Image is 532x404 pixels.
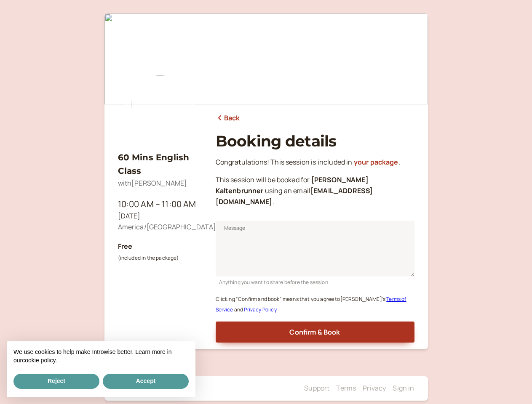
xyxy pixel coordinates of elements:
[118,222,202,233] div: America/[GEOGRAPHIC_DATA]
[216,186,373,206] b: [EMAIL_ADDRESS][DOMAIN_NAME]
[103,374,189,389] button: Accept
[216,113,240,124] a: Back
[224,224,246,232] span: Message
[393,383,414,393] a: Sign in
[13,374,99,389] button: Reject
[216,132,414,150] h1: Booking details
[336,383,356,393] a: Terms
[118,178,187,188] span: with [PERSON_NAME]
[244,306,276,313] a: Privacy Policy
[118,151,202,178] h3: 60 Mins English Class
[7,341,195,372] div: We use cookies to help make Introwise better. Learn more in our .
[354,157,398,167] a: your package
[216,276,414,286] div: Anything you want to share before the session
[118,197,202,211] div: 10:00 AM – 11:00 AM
[216,221,414,276] textarea: Message
[216,322,414,343] button: Confirm & Book
[22,357,55,364] a: cookie policy
[118,211,202,222] div: [DATE]
[289,327,340,337] span: Confirm & Book
[304,383,329,393] a: Support
[216,175,414,207] p: This session will be booked for using an email .
[363,383,386,393] a: Privacy
[118,254,179,261] small: (included in the package)
[216,295,406,314] small: Clicking "Confirm and book" means that you agree to [PERSON_NAME] ' s and .
[216,157,414,168] p: Congratulations! This session is included in .
[118,242,133,251] b: Free
[216,175,369,195] b: [PERSON_NAME] Kaltenbrunner
[216,295,406,314] a: Terms of Service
